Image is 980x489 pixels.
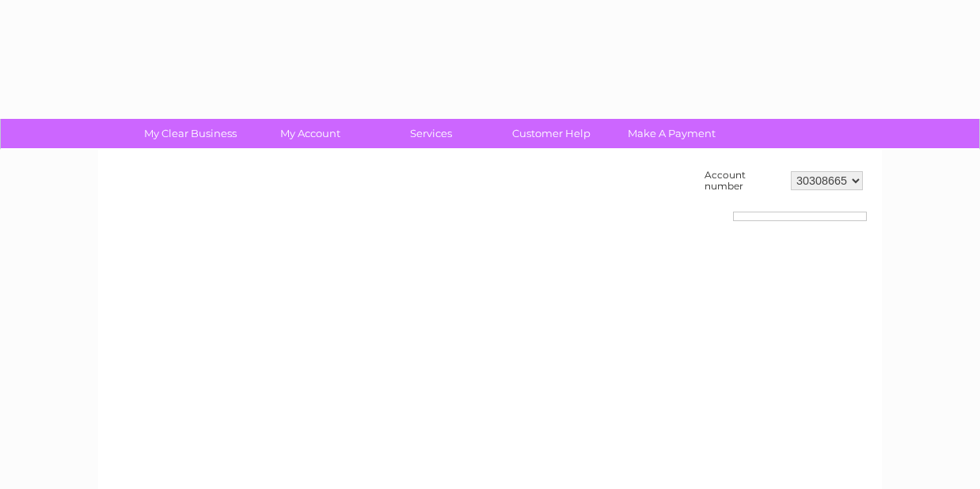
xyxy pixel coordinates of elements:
[701,166,787,196] td: Account number
[125,119,256,148] a: My Clear Business
[486,119,617,148] a: Customer Help
[366,119,496,148] a: Services
[606,119,737,148] a: Make A Payment
[245,119,376,148] a: My Account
